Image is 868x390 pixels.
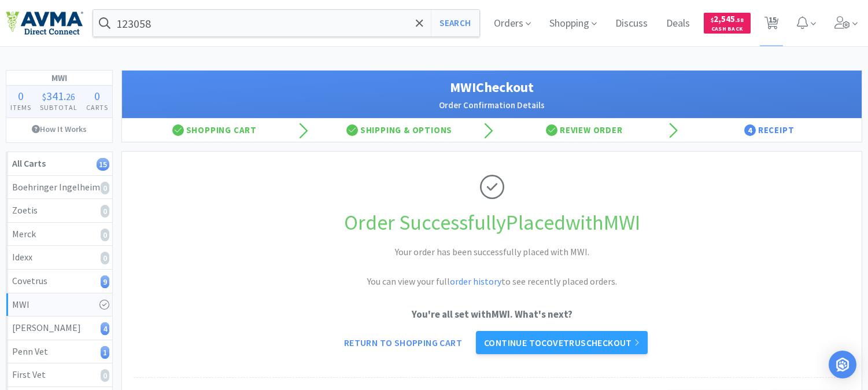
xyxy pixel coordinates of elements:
[66,91,75,102] span: 26
[6,293,112,317] a: MWI
[711,26,744,34] span: Cash Back
[101,205,109,218] i: 0
[677,119,862,142] div: Receipt
[12,367,106,382] div: First Vet
[6,246,112,270] a: Idexx0
[42,91,46,102] span: $
[450,275,501,287] a: order history
[6,223,112,246] a: Merck0
[94,89,100,103] span: 0
[336,331,470,354] a: Return to Shopping Cart
[134,206,850,240] h1: Order Successfully Placed with MWI
[12,180,106,195] div: Boehringer Ingelheim
[101,252,109,264] i: 0
[12,321,106,336] div: [PERSON_NAME]
[6,152,112,176] a: All Carts15
[36,102,82,113] h4: Subtotal
[101,322,109,335] i: 4
[122,119,307,142] div: Shopping Cart
[662,19,695,29] a: Deals
[319,245,666,289] h2: Your order has been successfully placed with MWI. You can view your full to see recently placed o...
[711,16,714,24] span: $
[97,158,109,171] i: 15
[12,344,106,359] div: Penn Vet
[307,119,492,142] div: Shipping & Options
[134,76,850,98] h1: MWI Checkout
[6,270,112,293] a: Covetrus9
[760,20,784,30] a: 15
[101,182,109,194] i: 0
[12,274,106,289] div: Covetrus
[829,351,856,378] div: Open Intercom Messenger
[46,89,64,103] span: 341
[476,331,648,354] a: Continue toCovetruscheckout
[6,317,112,340] a: [PERSON_NAME]4
[6,340,112,364] a: Penn Vet1
[134,307,850,322] p: You're all set with MWI . What's next?
[12,157,46,169] strong: All Carts
[12,227,106,242] div: Merck
[6,363,112,387] a: First Vet0
[101,369,109,382] i: 0
[735,16,744,24] span: . 58
[6,199,112,223] a: Zoetis0
[134,98,850,112] h2: Order Confirmation Details
[704,8,751,39] a: $2,545.58Cash Back
[6,118,112,140] a: How It Works
[12,203,106,218] div: Zoetis
[6,176,112,200] a: Boehringer Ingelheim0
[6,102,36,113] h4: Items
[12,250,106,265] div: Idexx
[431,10,479,36] button: Search
[93,10,479,36] input: Search by item, sku, manufacturer, ingredient, size...
[6,11,83,35] img: e4e33dab9f054f5782a47901c742baa9_102.png
[82,102,112,113] h4: Carts
[611,19,652,29] a: Discuss
[711,13,744,24] span: 2,545
[6,71,112,86] h1: MWI
[18,89,24,103] span: 0
[492,119,677,142] div: Review Order
[101,346,109,359] i: 1
[101,229,109,241] i: 0
[101,275,109,288] i: 9
[744,124,756,136] span: 4
[36,90,82,102] div: .
[12,297,106,312] div: MWI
